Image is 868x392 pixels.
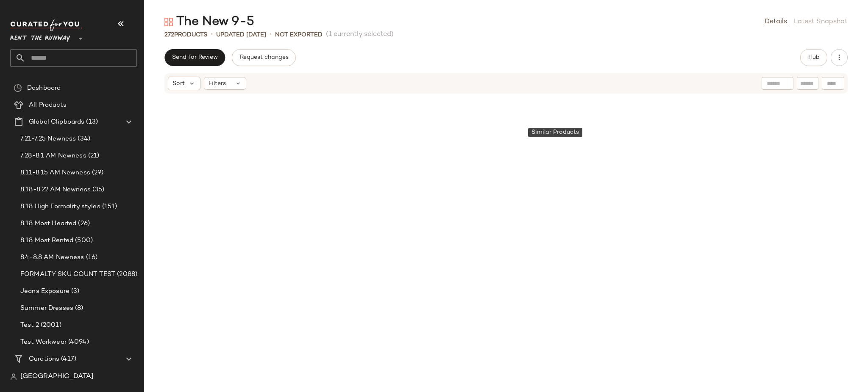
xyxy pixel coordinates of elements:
[39,320,61,330] span: (2001)
[20,287,70,296] span: Jeans Exposure
[20,320,39,330] span: Test 2
[100,202,117,212] span: (151)
[20,304,73,313] span: Summer Dresses
[10,19,82,31] img: cfy_white_logo.C9jOOHJF.svg
[59,354,76,364] span: (417)
[164,30,207,39] div: Products
[20,219,76,229] span: 8.18 Most Hearted
[164,18,173,26] img: svg%3e
[20,168,90,178] span: 8.11-8.15 AM Newness
[270,30,272,40] span: •
[115,270,137,279] span: (2088)
[20,151,86,161] span: 7.28-8.1 AM Newness
[164,14,254,30] div: The New 9-5
[29,354,59,364] span: Curations
[14,84,22,92] img: svg%3e
[172,79,185,88] span: Sort
[90,168,104,178] span: (29)
[164,49,225,66] button: Send for Review
[20,202,100,212] span: 8.18 High Formality styles
[27,83,61,93] span: Dashboard
[800,49,827,66] button: Hub
[29,100,67,110] span: All Products
[239,54,288,61] span: Request changes
[216,30,266,39] p: updated [DATE]
[84,253,98,262] span: (16)
[73,304,83,313] span: (8)
[20,337,67,347] span: Test Workwear
[164,32,174,38] span: 272
[326,30,394,40] span: (1 currently selected)
[20,185,91,195] span: 8.18-8.22 AM Newness
[73,236,93,246] span: (500)
[84,117,98,127] span: (13)
[67,337,89,347] span: (4094)
[808,54,820,61] span: Hub
[20,134,76,144] span: 7.21-7.25 Newness
[10,29,70,44] span: Rent the Runway
[232,49,295,66] button: Request changes
[209,79,226,88] span: Filters
[86,151,100,161] span: (21)
[765,17,787,27] a: Details
[172,54,218,61] span: Send for Review
[211,30,213,40] span: •
[10,373,17,380] img: svg%3e
[29,117,84,127] span: Global Clipboards
[70,287,79,296] span: (3)
[76,219,90,229] span: (26)
[20,236,73,246] span: 8.18 Most Rented
[20,372,94,382] span: [GEOGRAPHIC_DATA]
[76,134,90,144] span: (34)
[275,30,323,39] p: Not Exported
[91,185,105,195] span: (35)
[20,270,115,279] span: FORMALTY SKU COUNT TEST
[20,253,84,262] span: 8.4-8.8 AM Newness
